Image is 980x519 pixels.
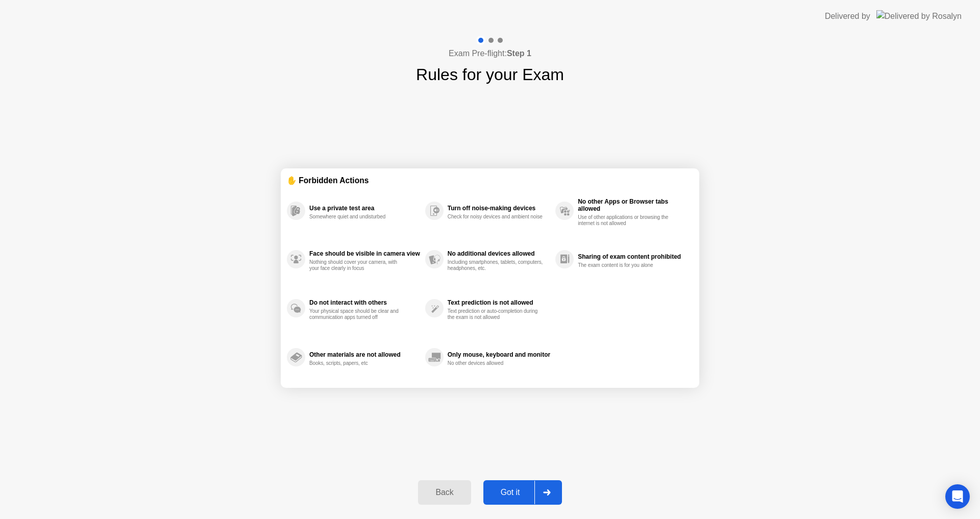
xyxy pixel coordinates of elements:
[448,351,550,358] div: Only mouse, keyboard and monitor
[825,10,870,22] div: Delivered by
[448,205,550,212] div: Turn off noise-making devices
[309,214,406,220] div: Somewhere quiet and undisturbed
[486,488,534,497] div: Got it
[578,253,688,260] div: Sharing of exam content prohibited
[416,62,564,87] h1: Rules for your Exam
[309,308,406,320] div: Your physical space should be clear and communication apps turned off
[309,360,406,366] div: Books, scripts, papers, etc
[578,262,674,268] div: The exam content is for you alone
[507,49,531,58] b: Step 1
[448,259,544,271] div: Including smartphones, tablets, computers, headphones, etc.
[309,250,420,257] div: Face should be visible in camera view
[483,480,562,505] button: Got it
[449,47,531,60] h4: Exam Pre-flight:
[448,299,550,306] div: Text prediction is not allowed
[418,480,471,505] button: Back
[945,484,970,509] div: Open Intercom Messenger
[309,259,406,271] div: Nothing should cover your camera, with your face clearly in focus
[421,488,468,497] div: Back
[876,10,962,22] img: Delivered by Rosalyn
[448,360,544,366] div: No other devices allowed
[448,250,550,257] div: No additional devices allowed
[287,175,693,186] div: ✋ Forbidden Actions
[309,351,420,358] div: Other materials are not allowed
[448,308,544,320] div: Text prediction or auto-completion during the exam is not allowed
[309,299,420,306] div: Do not interact with others
[578,198,688,212] div: No other Apps or Browser tabs allowed
[578,214,674,227] div: Use of other applications or browsing the internet is not allowed
[309,205,420,212] div: Use a private test area
[448,214,544,220] div: Check for noisy devices and ambient noise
